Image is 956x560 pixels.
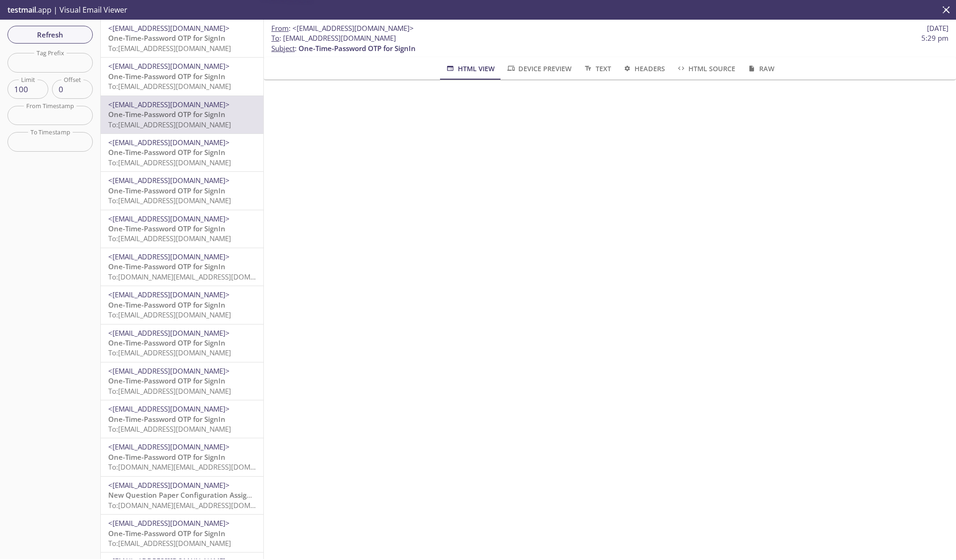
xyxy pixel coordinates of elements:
span: Headers [622,63,665,74]
span: <[EMAIL_ADDRESS][DOMAIN_NAME]> [108,100,230,109]
span: Device Preview [506,63,572,74]
span: Text [583,63,611,74]
span: One-Time-Password OTP for SignIn [108,33,225,43]
div: <[EMAIL_ADDRESS][DOMAIN_NAME]>One-Time-Password OTP for SignInTo:[EMAIL_ADDRESS][DOMAIN_NAME] [101,324,263,362]
span: One-Time-Password OTP for SignIn [108,110,225,119]
span: <[EMAIL_ADDRESS][DOMAIN_NAME]> [108,214,230,223]
span: One-Time-Password OTP for SignIn [108,529,225,538]
span: Subject [271,44,295,53]
div: <[EMAIL_ADDRESS][DOMAIN_NAME]>One-Time-Password OTP for SignInTo:[EMAIL_ADDRESS][DOMAIN_NAME] [101,20,263,57]
span: One-Time-Password OTP for SignIn [108,376,225,385]
span: One-Time-Password OTP for SignIn [108,224,225,233]
div: <[EMAIL_ADDRESS][DOMAIN_NAME]>One-Time-Password OTP for SignInTo:[EMAIL_ADDRESS][DOMAIN_NAME] [101,134,263,171]
span: To: [EMAIL_ADDRESS][DOMAIN_NAME] [108,386,231,396]
span: To: [EMAIL_ADDRESS][DOMAIN_NAME] [108,158,231,167]
span: [DATE] [927,23,949,33]
span: One-Time-Password OTP for SignIn [108,300,225,309]
span: <[EMAIL_ADDRESS][DOMAIN_NAME]> [108,480,230,490]
span: To [271,33,279,43]
span: 5:29 pm [921,33,949,43]
span: <[EMAIL_ADDRESS][DOMAIN_NAME]> [292,23,414,33]
span: To: [DOMAIN_NAME][EMAIL_ADDRESS][DOMAIN_NAME] [108,501,286,510]
span: One-Time-Password OTP for SignIn [108,414,225,424]
span: To: [EMAIL_ADDRESS][DOMAIN_NAME] [108,81,231,91]
span: <[EMAIL_ADDRESS][DOMAIN_NAME]> [108,328,230,338]
div: <[EMAIL_ADDRESS][DOMAIN_NAME]>One-Time-Password OTP for SignInTo:[EMAIL_ADDRESS][DOMAIN_NAME] [101,286,263,324]
span: One-Time-Password OTP for SignIn [108,147,225,157]
div: <[EMAIL_ADDRESS][DOMAIN_NAME]>One-Time-Password OTP for SignInTo:[EMAIL_ADDRESS][DOMAIN_NAME] [101,515,263,552]
span: One-Time-Password OTP for SignIn [108,186,225,195]
span: : [EMAIL_ADDRESS][DOMAIN_NAME] [271,33,396,43]
span: <[EMAIL_ADDRESS][DOMAIN_NAME]> [108,23,230,33]
span: : [271,23,414,33]
span: Refresh [15,29,85,41]
div: <[EMAIL_ADDRESS][DOMAIN_NAME]>One-Time-Password OTP for SignInTo:[EMAIL_ADDRESS][DOMAIN_NAME] [101,172,263,209]
span: testmail [7,5,36,15]
div: <[EMAIL_ADDRESS][DOMAIN_NAME]>One-Time-Password OTP for SignInTo:[EMAIL_ADDRESS][DOMAIN_NAME] [101,400,263,438]
div: <[EMAIL_ADDRESS][DOMAIN_NAME]>One-Time-Password OTP for SignInTo:[EMAIL_ADDRESS][DOMAIN_NAME] [101,210,263,248]
span: <[EMAIL_ADDRESS][DOMAIN_NAME]> [108,518,230,528]
span: To: [EMAIL_ADDRESS][DOMAIN_NAME] [108,196,231,205]
div: <[EMAIL_ADDRESS][DOMAIN_NAME]>New Question Paper Configuration Assigned to YouTo:[DOMAIN_NAME][EM... [101,477,263,514]
span: To: [EMAIL_ADDRESS][DOMAIN_NAME] [108,44,231,53]
span: <[EMAIL_ADDRESS][DOMAIN_NAME]> [108,366,230,376]
span: <[EMAIL_ADDRESS][DOMAIN_NAME]> [108,442,230,451]
span: <[EMAIL_ADDRESS][DOMAIN_NAME]> [108,138,230,147]
div: <[EMAIL_ADDRESS][DOMAIN_NAME]>One-Time-Password OTP for SignInTo:[EMAIL_ADDRESS][DOMAIN_NAME] [101,362,263,400]
span: To: [DOMAIN_NAME][EMAIL_ADDRESS][DOMAIN_NAME] [108,462,286,472]
span: One-Time-Password OTP for SignIn [299,44,416,53]
span: To: [EMAIL_ADDRESS][DOMAIN_NAME] [108,348,231,357]
span: One-Time-Password OTP for SignIn [108,262,225,271]
span: <[EMAIL_ADDRESS][DOMAIN_NAME]> [108,404,230,413]
span: New Question Paper Configuration Assigned to You [108,490,284,500]
span: One-Time-Password OTP for SignIn [108,72,225,81]
span: To: [EMAIL_ADDRESS][DOMAIN_NAME] [108,310,231,319]
div: <[EMAIL_ADDRESS][DOMAIN_NAME]>One-Time-Password OTP for SignInTo:[DOMAIN_NAME][EMAIL_ADDRESS][DOM... [101,438,263,476]
span: To: [EMAIL_ADDRESS][DOMAIN_NAME] [108,538,231,548]
div: <[EMAIL_ADDRESS][DOMAIN_NAME]>One-Time-Password OTP for SignInTo:[DOMAIN_NAME][EMAIL_ADDRESS][DOM... [101,248,263,286]
span: <[EMAIL_ADDRESS][DOMAIN_NAME]> [108,252,230,261]
span: To: [EMAIL_ADDRESS][DOMAIN_NAME] [108,424,231,434]
span: From [271,23,289,33]
span: Raw [747,63,774,74]
span: HTML Source [676,63,735,74]
span: One-Time-Password OTP for SignIn [108,452,225,462]
button: Refresh [7,26,93,44]
span: HTML View [445,63,494,74]
span: One-Time-Password OTP for SignIn [108,338,225,347]
span: To: [DOMAIN_NAME][EMAIL_ADDRESS][DOMAIN_NAME] [108,272,286,281]
span: To: [EMAIL_ADDRESS][DOMAIN_NAME] [108,120,231,129]
div: <[EMAIL_ADDRESS][DOMAIN_NAME]>One-Time-Password OTP for SignInTo:[EMAIL_ADDRESS][DOMAIN_NAME] [101,96,263,133]
p: : [271,33,949,53]
span: <[EMAIL_ADDRESS][DOMAIN_NAME]> [108,290,230,299]
span: <[EMAIL_ADDRESS][DOMAIN_NAME]> [108,176,230,185]
span: To: [EMAIL_ADDRESS][DOMAIN_NAME] [108,234,231,243]
div: <[EMAIL_ADDRESS][DOMAIN_NAME]>One-Time-Password OTP for SignInTo:[EMAIL_ADDRESS][DOMAIN_NAME] [101,58,263,95]
span: <[EMAIL_ADDRESS][DOMAIN_NAME]> [108,61,230,71]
